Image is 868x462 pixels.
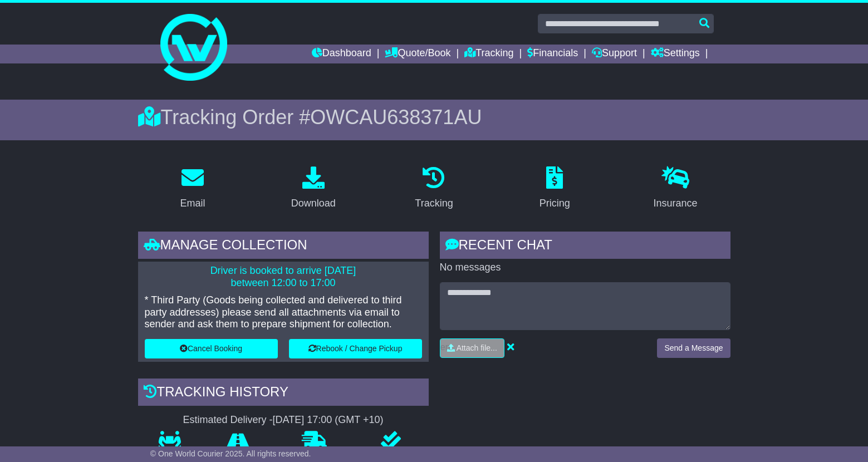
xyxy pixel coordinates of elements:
[145,339,278,358] button: Cancel Booking
[654,196,698,211] div: Insurance
[180,196,205,211] div: Email
[145,265,422,289] p: Driver is booked to arrive [DATE] between 12:00 to 17:00
[385,45,450,63] a: Quote/Book
[310,106,482,129] span: OWCAU638371AU
[440,232,730,262] div: RECENT CHAT
[138,414,429,426] div: Estimated Delivery -
[289,339,422,358] button: Rebook / Change Pickup
[408,163,460,215] a: Tracking
[415,196,453,211] div: Tracking
[291,196,336,211] div: Download
[273,414,384,426] div: [DATE] 17:00 (GMT +10)
[651,45,700,63] a: Settings
[657,338,730,358] button: Send a Message
[527,45,578,63] a: Financials
[145,294,422,331] p: * Third Party (Goods being collected and delivered to third party addresses) please send all atta...
[138,379,429,409] div: Tracking history
[440,262,730,274] p: No messages
[173,163,212,215] a: Email
[312,45,371,63] a: Dashboard
[646,163,705,215] a: Insurance
[138,232,429,262] div: Manage collection
[150,449,311,458] span: © One World Courier 2025. All rights reserved.
[540,196,570,211] div: Pricing
[592,45,637,63] a: Support
[138,105,730,129] div: Tracking Order #
[284,163,343,215] a: Download
[464,45,513,63] a: Tracking
[532,163,577,215] a: Pricing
